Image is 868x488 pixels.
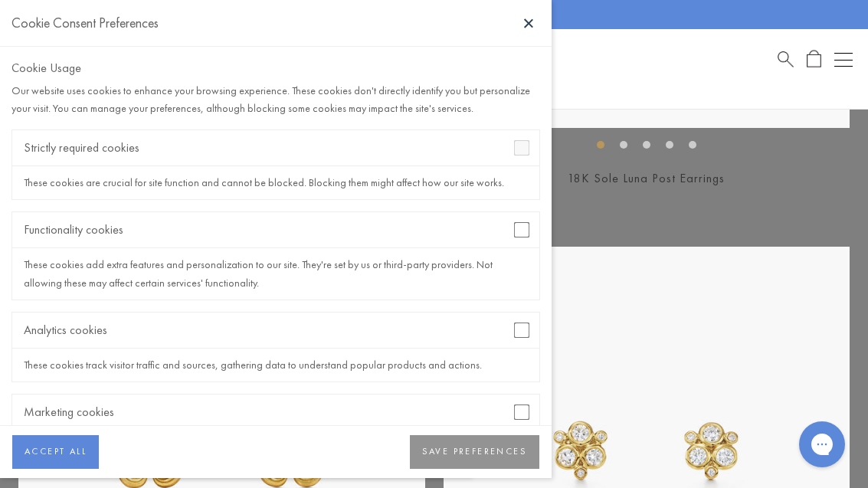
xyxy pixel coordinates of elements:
button: Open navigation [834,51,853,69]
div: These cookies are crucial for site function and cannot be blocked. Blocking them might affect how... [12,166,539,199]
button: SAVE PREFERENCES [410,435,539,469]
div: Analytics cookies [12,313,539,349]
div: Strictly required cookies [12,130,539,166]
button: ACCEPT ALL [12,435,99,469]
div: Cookie Consent Preferences [11,11,159,34]
div: Our website uses cookies to enhance your browsing experience. These cookies don't directly identi... [11,82,540,117]
div: Marketing cookies [12,395,539,431]
iframe: Gorgias live chat messenger [791,416,853,473]
div: Cookie Usage [11,58,540,78]
a: Open Shopping Bag [807,50,821,69]
div: These cookies track visitor traffic and sources, gathering data to understand popular products an... [12,349,539,382]
a: Search [778,50,794,69]
div: These cookies add extra features and personalization to our site. They're set by us or third-part... [12,248,539,299]
div: Functionality cookies [12,212,539,248]
a: 18K Sole Luna Post Earrings [568,170,725,186]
